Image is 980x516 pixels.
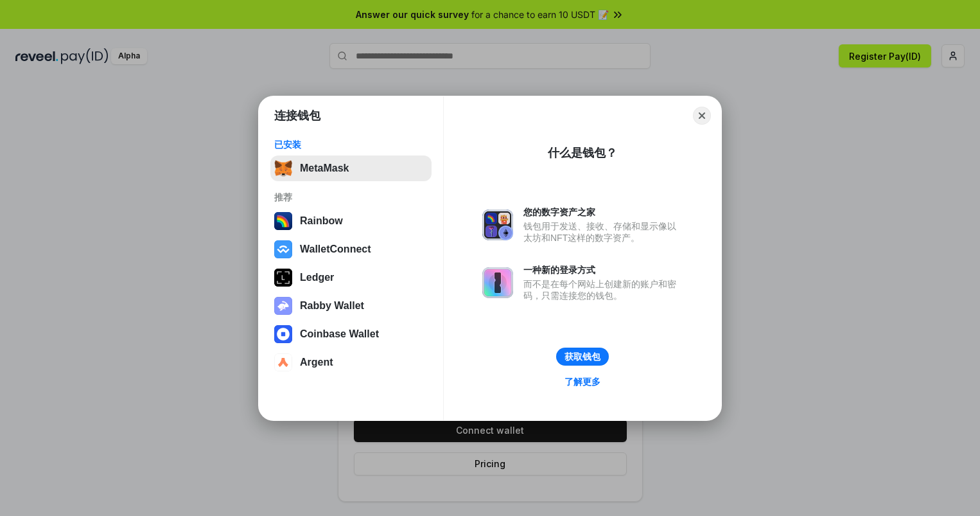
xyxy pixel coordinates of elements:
div: Rabby Wallet [300,300,364,312]
h1: 连接钱包 [274,108,320,123]
img: svg+xml,%3Csvg%20width%3D%2228%22%20height%3D%2228%22%20viewBox%3D%220%200%2028%2028%22%20fill%3D... [274,325,292,343]
img: svg+xml,%3Csvg%20xmlns%3D%22http%3A%2F%2Fwww.w3.org%2F2000%2Fsvg%22%20fill%3D%22none%22%20viewBox... [482,209,513,240]
button: Coinbase Wallet [270,321,432,347]
img: svg+xml,%3Csvg%20xmlns%3D%22http%3A%2F%2Fwww.w3.org%2F2000%2Fsvg%22%20fill%3D%22none%22%20viewBox... [274,297,292,315]
div: Argent [300,357,333,368]
div: 已安装 [274,139,428,150]
button: MetaMask [270,156,432,181]
div: 您的数字资产之家 [523,206,683,218]
div: 钱包用于发送、接收、存储和显示像以太坊和NFT这样的数字资产。 [523,220,683,244]
button: Argent [270,350,432,375]
div: MetaMask [300,163,349,174]
div: Coinbase Wallet [300,328,379,340]
div: WalletConnect [300,244,371,255]
div: 了解更多 [564,376,600,387]
div: 推荐 [274,191,428,203]
img: svg+xml,%3Csvg%20width%3D%22120%22%20height%3D%22120%22%20viewBox%3D%220%200%20120%20120%22%20fil... [274,212,292,230]
div: 而不是在每个网站上创建新的账户和密码，只需连接您的钱包。 [523,278,683,301]
button: 获取钱包 [556,348,609,366]
img: svg+xml,%3Csvg%20width%3D%2228%22%20height%3D%2228%22%20viewBox%3D%220%200%2028%2028%22%20fill%3D... [274,353,292,371]
img: svg+xml,%3Csvg%20xmlns%3D%22http%3A%2F%2Fwww.w3.org%2F2000%2Fsvg%22%20fill%3D%22none%22%20viewBox... [482,267,513,298]
img: svg+xml,%3Csvg%20fill%3D%22none%22%20height%3D%2233%22%20viewBox%3D%220%200%2035%2033%22%20width%... [274,159,292,177]
div: Ledger [300,272,334,283]
img: svg+xml,%3Csvg%20xmlns%3D%22http%3A%2F%2Fwww.w3.org%2F2000%2Fsvg%22%20width%3D%2228%22%20height%3... [274,269,292,287]
button: Ledger [270,265,432,290]
button: WalletConnect [270,236,432,262]
button: Rainbow [270,208,432,234]
button: Close [693,107,711,125]
div: 获取钱包 [564,351,600,362]
div: Rainbow [300,215,343,227]
div: 一种新的登录方式 [523,264,683,276]
div: 什么是钱包？ [548,145,617,161]
a: 了解更多 [557,373,608,390]
img: svg+xml,%3Csvg%20width%3D%2228%22%20height%3D%2228%22%20viewBox%3D%220%200%2028%2028%22%20fill%3D... [274,240,292,258]
button: Rabby Wallet [270,293,432,319]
